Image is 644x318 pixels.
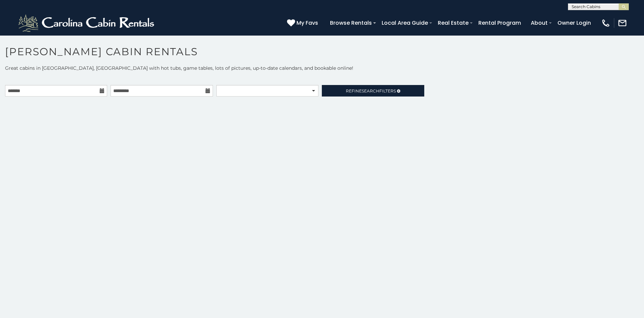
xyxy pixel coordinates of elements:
[378,17,431,29] a: Local Area Guide
[475,17,524,29] a: Rental Program
[554,17,594,29] a: Owner Login
[296,19,318,27] span: My Favs
[527,17,551,29] a: About
[618,18,627,28] img: mail-regular-white.png
[346,88,396,93] span: Refine Filters
[287,19,320,27] a: My Favs
[17,13,157,33] img: White-1-2.png
[322,85,424,97] a: RefineSearchFilters
[327,17,375,29] a: Browse Rentals
[362,88,379,93] span: Search
[434,17,472,29] a: Real Estate
[601,18,611,28] img: phone-regular-white.png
